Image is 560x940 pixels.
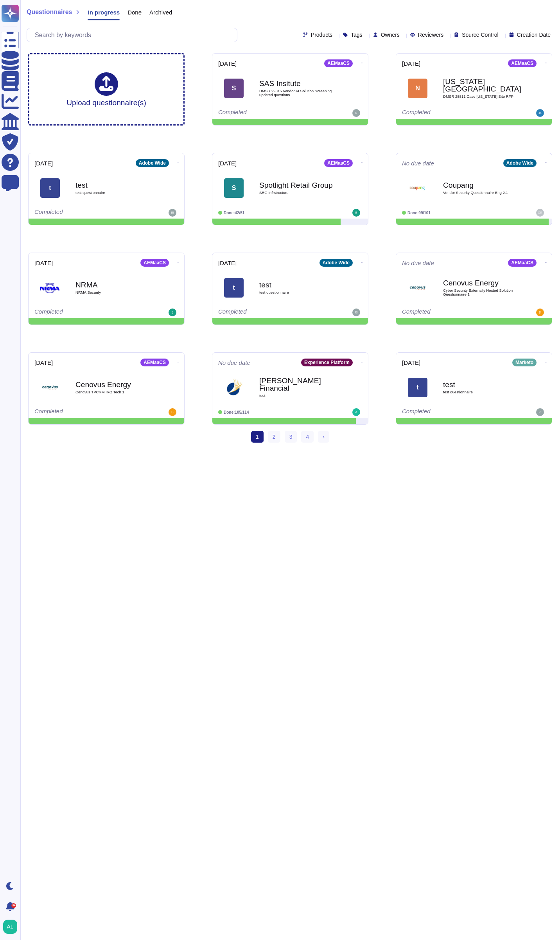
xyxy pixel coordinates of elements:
[443,390,521,394] span: test questionnaire
[127,9,142,15] span: Done
[408,378,427,397] div: t
[352,109,360,117] img: user
[517,32,551,38] span: Creation Date
[351,32,363,38] span: Tags
[324,59,353,67] div: AEMaaCS
[512,359,537,366] div: Marketo
[31,28,237,42] input: Search by keywords
[259,377,337,392] b: [PERSON_NAME] Financial
[169,309,176,316] img: user
[352,408,360,416] img: user
[136,159,169,167] div: Adobe Wide
[75,390,154,394] span: Cenovus TPCRM IRQ Tech 1
[402,408,498,416] div: Completed
[218,360,250,366] span: No due date
[408,79,427,98] div: N
[402,360,420,366] span: [DATE]
[268,431,280,443] a: 2
[27,9,72,15] span: Questionnaires
[11,903,16,908] div: 9+
[408,178,427,198] img: Logo
[218,309,314,316] div: Completed
[218,61,237,66] span: [DATE]
[418,32,443,38] span: Reviewers
[169,408,176,416] img: user
[66,72,146,106] div: Upload questionnaire(s)
[352,209,360,217] img: user
[402,61,420,66] span: [DATE]
[443,191,521,195] span: Vendor Security Questionnaire Eng 2.1
[402,260,434,266] span: No due date
[508,59,537,67] div: AEMaaCS
[443,279,521,287] b: Cenovus Energy
[259,80,337,87] b: SAS Insitute
[381,32,400,38] span: Owners
[224,178,244,198] div: S
[301,359,353,366] div: Experience Platform
[224,278,244,298] div: t
[462,32,498,38] span: Source Control
[323,434,325,440] span: ›
[34,209,130,217] div: Completed
[407,211,431,215] span: Done: 99/101
[224,378,244,397] img: Logo
[285,431,297,443] a: 3
[508,259,537,267] div: AEMaaCS
[34,360,53,366] span: [DATE]
[40,278,60,298] img: Logo
[324,159,353,167] div: AEMaaCS
[218,160,237,166] span: [DATE]
[34,160,53,166] span: [DATE]
[34,260,53,266] span: [DATE]
[88,9,120,15] span: In progress
[140,259,169,267] div: AEMaaCS
[75,291,154,294] span: NRMA Security
[259,89,337,97] span: DMSR 29015 Vendor AI Solution Screening updated questions
[319,259,353,267] div: Adobe Wide
[301,431,314,443] a: 4
[536,109,544,117] img: user
[2,918,23,935] button: user
[251,431,264,443] span: 1
[536,309,544,316] img: user
[443,289,521,296] span: Cyber Security Externally Hosted Solution Questionnaire 1
[402,160,434,166] span: No due date
[259,291,337,294] span: test questionnaire
[402,109,498,117] div: Completed
[218,260,237,266] span: [DATE]
[443,95,521,99] span: DMSR 28811 Case [US_STATE] Site RFP
[75,191,154,195] span: test questionnaire
[536,408,544,416] img: user
[40,378,60,397] img: Logo
[536,209,544,217] img: user
[169,209,176,217] img: user
[259,191,337,195] span: SRG Infrstructure
[352,309,360,316] img: user
[402,309,498,316] div: Completed
[224,211,244,215] span: Done: 42/51
[443,78,521,93] b: [US_STATE][GEOGRAPHIC_DATA]
[224,79,244,98] div: S
[40,178,60,198] div: t
[75,381,154,388] b: Cenovus Energy
[259,181,337,189] b: Spotlight Retail Group
[3,920,17,934] img: user
[259,394,337,398] span: test
[34,408,130,416] div: Completed
[140,359,169,366] div: AEMaaCS
[443,381,521,388] b: test
[75,281,154,289] b: NRMA
[75,181,154,189] b: test
[503,159,537,167] div: Adobe Wide
[34,309,130,316] div: Completed
[218,109,314,117] div: Completed
[259,281,337,289] b: test
[224,410,249,414] span: Done: 105/114
[443,181,521,189] b: Coupang
[311,32,332,38] span: Products
[408,278,427,298] img: Logo
[149,9,172,15] span: Archived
